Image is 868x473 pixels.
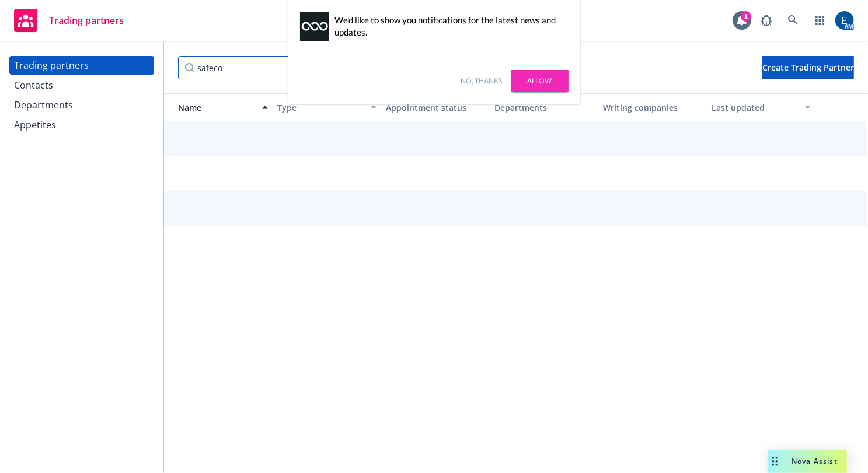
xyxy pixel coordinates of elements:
[598,93,707,121] button: Writing companies
[603,101,702,114] div: Writing companies
[9,4,128,37] a: Trading partners
[461,76,503,86] a: No, thanks
[169,101,255,114] div: Name
[381,93,490,121] button: Appointment status
[14,56,89,75] div: Trading partners
[14,115,56,134] div: Appetites
[277,101,364,114] div: Type
[14,96,73,114] div: Departments
[494,101,594,114] div: Departments
[712,101,798,114] div: Last updated
[273,93,381,121] button: Type
[9,96,154,114] a: Departments
[490,93,598,121] button: Departments
[741,11,751,22] div: 1
[9,115,154,134] a: Appetites
[762,62,854,73] span: Create Trading Partner
[792,456,838,466] span: Nova Assist
[707,93,815,121] button: Last updated
[835,11,854,30] img: photo
[511,70,569,92] a: Allow
[49,16,124,25] span: Trading partners
[164,93,273,121] button: Name
[9,56,154,75] a: Trading partners
[14,76,53,94] div: Contacts
[335,14,563,38] div: We'd like to show you notifications for the latest news and updates.
[782,9,805,32] a: Search
[386,101,485,114] div: Appointment status
[178,56,380,79] input: Filter by keyword...
[755,9,778,32] a: Report a Bug
[9,76,154,94] a: Contacts
[808,9,832,32] a: Switch app
[768,450,847,473] button: Nova Assist
[768,450,782,473] div: Drag to move
[762,56,854,79] button: Create Trading Partner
